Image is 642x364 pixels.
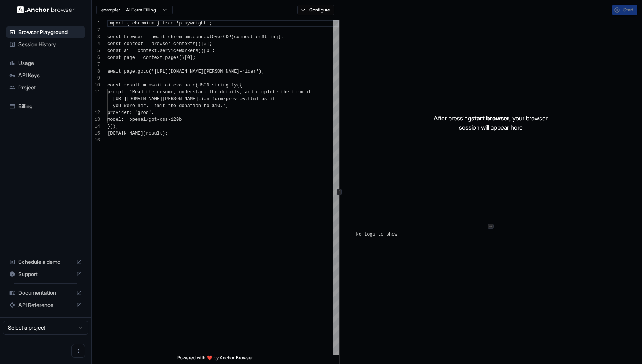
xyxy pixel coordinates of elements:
div: Documentation [6,287,85,299]
span: start browser [471,114,509,122]
div: 6 [92,54,100,61]
div: Support [6,268,85,280]
div: 15 [92,130,100,137]
span: prompt: 'Read the resume, understand the details [107,89,240,95]
img: Anchor Logo [17,6,75,13]
div: 14 [92,123,100,130]
span: const ai = context.serviceWorkers()[0]; [107,48,215,54]
div: 2 [92,27,100,34]
span: Support [18,270,73,278]
span: No logs to show [356,232,397,237]
div: 4 [92,41,100,47]
span: Schedule a demo [18,258,73,266]
div: API Reference [6,299,85,311]
span: Project [18,84,82,91]
div: 1 [92,20,100,27]
span: Billing [18,102,82,110]
div: 11 [92,89,100,96]
p: After pressing , your browser session will appear here [434,114,548,132]
div: 10 [92,82,100,89]
div: Schedule a demo [6,256,85,268]
div: 9 [92,75,100,82]
div: 16 [92,137,100,144]
span: Documentation [18,289,73,297]
span: model: 'openai/gpt-oss-120b' [107,117,185,122]
span: [URL][DOMAIN_NAME][PERSON_NAME] [113,96,198,102]
span: you were her. Limit the donation to $10.', [113,103,228,109]
span: tion-form/preview.html as if [198,96,276,102]
span: Browser Playground [18,28,82,36]
div: Session History [6,38,85,50]
div: 13 [92,116,100,123]
div: 5 [92,47,100,54]
button: Open menu [71,344,85,358]
div: 7 [92,61,100,68]
button: Configure [297,5,334,15]
span: await page.goto('[URL][DOMAIN_NAME][PERSON_NAME] [107,69,240,74]
span: const page = context.pages()[0]; [107,55,195,60]
span: Powered with ❤️ by Anchor Browser [177,355,253,364]
span: API Keys [18,71,82,79]
span: const result = await ai.evaluate(JSON.stringify({ [107,83,242,88]
span: API Reference [18,301,73,309]
div: Project [6,81,85,94]
span: })); [107,124,118,129]
span: const context = browser.contexts()[0]; [107,41,212,47]
div: 3 [92,34,100,41]
span: [DOMAIN_NAME](result); [107,131,168,136]
span: example: [101,7,120,13]
span: const browser = await chromium.connectOverCDP(conn [107,34,245,40]
div: 8 [92,68,100,75]
span: , and complete the form at [240,89,311,95]
span: -rider'); [240,69,264,74]
div: API Keys [6,69,85,81]
span: ​ [347,231,350,238]
span: Session History [18,41,82,48]
div: Usage [6,57,85,69]
span: Usage [18,59,82,67]
span: import { chromium } from 'playwright'; [107,21,212,26]
div: Browser Playground [6,26,85,38]
span: provider: 'groq', [107,110,154,115]
div: 12 [92,109,100,116]
div: Billing [6,100,85,112]
span: ectionString); [245,34,284,40]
